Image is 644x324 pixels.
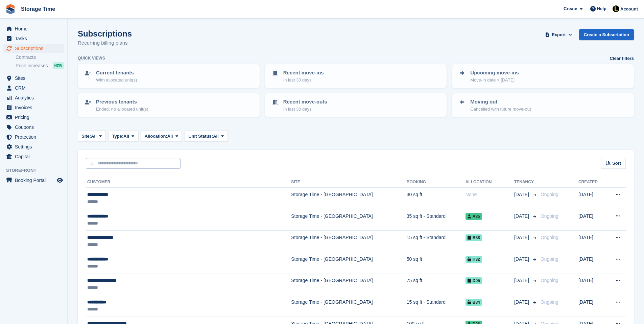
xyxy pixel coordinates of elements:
[291,231,407,252] td: Storage Time - [GEOGRAPHIC_DATA]
[96,69,137,77] p: Current tenants
[578,188,606,209] td: [DATE]
[3,93,64,102] a: menu
[407,209,466,231] td: 35 sq ft - Standard
[291,252,407,274] td: Storage Time - [GEOGRAPHIC_DATA]
[15,34,55,43] span: Tasks
[283,69,324,77] p: Recent move-ins
[78,39,132,47] p: Recurring billing plans
[466,191,514,198] div: None
[407,252,466,274] td: 50 sq ft
[578,177,606,188] th: Created
[91,133,97,140] span: All
[291,274,407,295] td: Storage Time - [GEOGRAPHIC_DATA]
[514,191,530,198] span: [DATE]
[579,29,634,40] a: Create a Subscription
[466,213,482,220] span: A35
[81,133,91,140] span: Site:
[291,209,407,231] td: Storage Time - [GEOGRAPHIC_DATA]
[3,83,64,93] a: menu
[514,177,538,188] th: Tenancy
[96,77,137,84] p: With allocated unit(s)
[15,142,55,152] span: Settings
[16,62,64,69] a: Price increases NEW
[610,55,634,62] a: Clear filters
[552,31,566,38] span: Export
[407,188,466,209] td: 30 sq ft
[291,188,407,209] td: Storage Time - [GEOGRAPHIC_DATA]
[283,106,327,113] p: In last 30 days
[78,65,259,87] a: Current tenants With allocated unit(s)
[407,177,466,188] th: Booking
[145,133,167,140] span: Allocation:
[3,73,64,83] a: menu
[141,131,182,142] button: Allocation: All
[5,4,16,14] img: stora-icon-8386f47178a22dfd0bd8f6a31ec36ba5ce8667c1dd55bd0f319d3a0aa187defe.svg
[3,103,64,112] a: menu
[3,44,64,53] a: menu
[541,192,558,197] span: Ongoing
[578,231,606,252] td: [DATE]
[541,256,558,262] span: Ongoing
[541,299,558,305] span: Ongoing
[291,295,407,317] td: Storage Time - [GEOGRAPHIC_DATA]
[86,177,291,188] th: Customer
[453,94,633,116] a: Moving out Cancelled with future move-out
[514,256,530,263] span: [DATE]
[15,93,55,102] span: Analytics
[3,34,64,43] a: menu
[266,65,446,87] a: Recent move-ins In last 30 days
[213,133,219,140] span: All
[470,77,519,84] p: Move-in date > [DATE]
[15,83,55,93] span: CRM
[18,3,58,15] a: Storage Time
[15,113,55,122] span: Pricing
[541,213,558,219] span: Ongoing
[185,131,228,142] button: Unit Status: All
[466,177,514,188] th: Allocation
[578,252,606,274] td: [DATE]
[514,299,530,306] span: [DATE]
[16,54,64,61] a: Contracts
[514,213,530,220] span: [DATE]
[564,5,577,12] span: Create
[15,103,55,112] span: Invoices
[266,94,446,116] a: Recent move-outs In last 30 days
[112,133,124,140] span: Type:
[470,69,519,77] p: Upcoming move-ins
[470,98,531,106] p: Moving out
[466,299,482,306] span: B84
[96,98,148,106] p: Previous tenants
[541,235,558,240] span: Ongoing
[407,295,466,317] td: 15 sq ft - Standard
[597,5,606,12] span: Help
[514,234,530,241] span: [DATE]
[578,209,606,231] td: [DATE]
[15,122,55,132] span: Coupons
[407,231,466,252] td: 15 sq ft - Standard
[123,133,129,140] span: All
[453,65,633,87] a: Upcoming move-ins Move-in date > [DATE]
[3,113,64,122] a: menu
[16,63,48,69] span: Price increases
[15,176,55,185] span: Booking Portal
[78,94,259,116] a: Previous tenants Ended, no allocated unit(s)
[613,5,619,12] img: Laaibah Sarwar
[578,295,606,317] td: [DATE]
[3,152,64,161] a: menu
[620,6,638,13] span: Account
[291,177,407,188] th: Site
[283,77,324,84] p: In last 30 days
[578,274,606,295] td: [DATE]
[466,277,482,284] span: D05
[6,167,67,174] span: Storefront
[283,98,327,106] p: Recent move-outs
[612,160,621,167] span: Sort
[15,24,55,33] span: Home
[53,62,64,69] div: NEW
[3,142,64,152] a: menu
[15,73,55,83] span: Sites
[56,176,64,184] a: Preview store
[109,131,138,142] button: Type: All
[541,278,558,283] span: Ongoing
[78,29,132,38] h1: Subscriptions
